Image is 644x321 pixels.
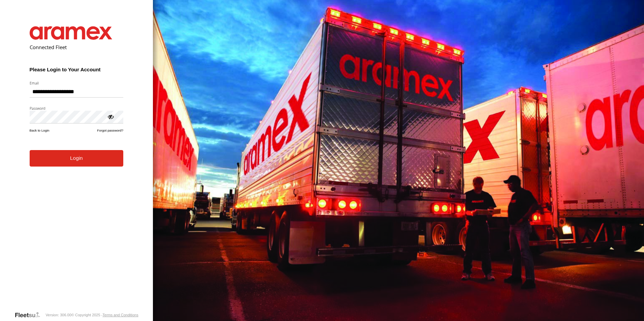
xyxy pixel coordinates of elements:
label: Email [30,80,124,85]
label: Password [30,106,124,111]
a: Forgot password? [97,129,123,132]
h3: Please Login to Your Account [30,67,124,72]
a: Back to Login [30,129,50,132]
a: Visit our Website [14,312,45,318]
div: © Copyright 2025 - [71,313,138,317]
a: Terms and Conditions [102,313,138,317]
h2: Connected Fleet [30,44,124,50]
img: Aramex [30,26,112,40]
div: Version: 306.00 [45,313,71,317]
button: Login [30,150,124,167]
